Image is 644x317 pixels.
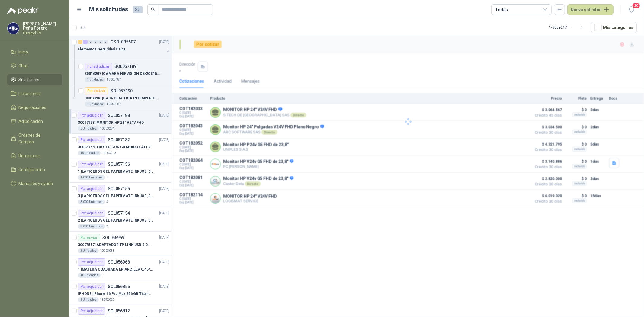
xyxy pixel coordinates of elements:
[78,120,144,126] p: 30015153 | MONITOR HP 24" V24V FHD
[89,5,128,14] h1: Mis solicitudes
[159,210,169,216] p: [DATE]
[19,132,56,145] span: Órdenes de Compra
[632,3,640,8] span: 20
[78,161,105,168] div: Por adjudicar
[78,224,105,229] div: 2.000 Unidades
[7,60,62,72] a: Chat
[111,89,133,93] p: SOL057190
[100,126,114,131] p: 10003234
[100,248,114,253] p: 10003083
[69,158,172,183] a: Por adjudicarSOL057156[DATE] 1 |LAPICEROS GEL PAPERMATE INKJOE ,07 1 LOGO 1 TINTA1.000 Unidades1
[23,22,62,30] p: [PERSON_NAME] Peña Forero
[159,284,169,290] p: [DATE]
[133,6,143,13] span: 82
[108,162,130,166] p: SOL057156
[69,207,172,232] a: Por adjudicarSOL057154[DATE] 2 |LAPICEROS GEL PAPERMATE INKJOE ,07 1 LOGO 1 TINTA2.000 Unidades2
[78,273,101,278] div: 10 Unidades
[69,109,172,134] a: Por adjudicarSOL057188[DATE] 30015153 |MONITOR HP 24" V24V FHD6 Unidades10003234
[78,307,105,315] div: Por adjudicar
[159,308,169,314] p: [DATE]
[7,102,62,113] a: Negociaciones
[7,178,62,189] a: Manuales y ayuda
[108,260,130,264] p: SOL056968
[106,200,108,204] p: 3
[83,40,88,44] div: 1
[495,6,508,13] div: Todas
[78,136,105,143] div: Por adjudicar
[69,60,172,85] a: Por adjudicarSOL05718930016207 |CAMARA HIKVISION DS-2CE16D0T-IRPF (2.8 mm) (C) HD 2MP1 Unidades10...
[626,4,637,15] button: 20
[19,166,45,173] span: Configuración
[108,113,130,117] p: SOL057188
[102,235,124,240] p: SOL056969
[159,259,169,265] p: [DATE]
[107,77,121,82] p: 10003187
[85,63,112,70] div: Por adjudicar
[7,164,62,175] a: Configuración
[19,104,46,111] span: Negociaciones
[19,90,41,97] span: Licitaciones
[78,283,105,290] div: Por adjudicar
[78,126,99,131] div: 6 Unidades
[19,118,43,125] span: Adjudicación
[159,113,169,118] p: [DATE]
[78,144,151,150] p: 30003758 | TROFEO CON GRABADO LÁSER
[159,186,169,192] p: [DATE]
[78,200,105,204] div: 3.000 Unidades
[151,7,155,11] span: search
[78,40,82,44] div: 1
[78,151,101,155] div: 15 Unidades
[549,23,586,32] div: 1 - 50 de 217
[78,193,153,199] p: 3 | LAPICEROS GEL PAPERMATE INKJOE ,07 1 LOGO 1 TINTA
[78,234,100,241] div: Por enviar
[108,309,130,313] p: SOL056812
[85,95,160,101] p: 30016206 | CAJA PLASTICA INTEMPERIE 15X15X11
[69,232,172,256] a: Por enviarSOL056969[DATE] 30007557 |ADAPTADOR TP LINK USB 3.0 A RJ45 1GB WINDOWS3 Unidades10003083
[159,162,169,167] p: [DATE]
[78,248,99,253] div: 3 Unidades
[78,242,153,248] p: 30007557 | ADAPTADOR TP LINK USB 3.0 A RJ45 1GB WINDOWS
[78,291,153,297] p: IPHONE | iPhone 16 Pro Max 256 GB Titanio Natural
[108,211,130,215] p: SOL057154
[19,49,28,55] span: Inicio
[93,40,98,44] div: 0
[85,102,105,107] div: 1 Unidades
[107,102,121,107] p: 10003187
[69,134,172,158] a: Por adjudicarSOL057182[DATE] 30003758 |TROFEO CON GRABADO LÁSER15 Unidades10003213
[7,74,62,85] a: Solicitudes
[102,151,116,155] p: 10003213
[567,4,614,15] button: Nueva solicitud
[591,22,637,33] button: Mís categorías
[78,218,153,223] p: 2 | LAPICEROS GEL PAPERMATE INKJOE ,07 1 LOGO 1 TINTA
[7,130,62,148] a: Órdenes de Compra
[106,224,108,229] p: 2
[159,39,169,45] p: [DATE]
[78,175,105,180] div: 1.000 Unidades
[7,116,62,127] a: Adjudicación
[78,46,125,52] p: Elementos Seguridad Fisica
[88,40,93,44] div: 0
[100,297,114,302] p: 19092025
[69,85,172,109] a: Por cotizarSOL05719030016206 |CAJA PLASTICA INTEMPERIE 15X15X111 Unidades10003187
[108,187,130,191] p: SOL057155
[19,76,40,83] span: Solicitudes
[7,88,62,99] a: Licitaciones
[106,175,108,180] p: 1
[114,64,136,69] p: SOL057189
[159,137,169,143] p: [DATE]
[23,31,62,35] p: Caracol TV
[19,152,41,159] span: Remisiones
[78,210,105,217] div: Por adjudicar
[102,273,104,278] p: 1
[98,40,103,44] div: 0
[104,40,108,44] div: 0
[7,46,62,58] a: Inicio
[108,284,130,289] p: SOL056855
[19,180,53,187] span: Manuales y ayuda
[78,258,105,266] div: Por adjudicar
[159,235,169,241] p: [DATE]
[78,169,153,175] p: 1 | LAPICEROS GEL PAPERMATE INKJOE ,07 1 LOGO 1 TINTA
[85,87,108,94] div: Por cotizar
[78,185,105,192] div: Por adjudicar
[78,297,99,302] div: 1 Unidades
